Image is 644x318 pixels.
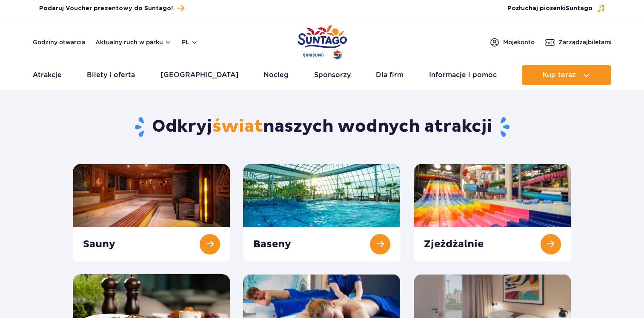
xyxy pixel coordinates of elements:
a: [GEOGRAPHIC_DATA] [160,65,238,85]
a: Mojekonto [489,37,535,47]
span: Podaruj Voucher prezentowy do Suntago! [39,4,173,13]
span: świat [212,116,263,137]
span: Zarządzaj biletami [558,38,612,46]
a: Podaruj Voucher prezentowy do Suntago! [39,3,184,14]
span: Posłuchaj piosenki [507,4,592,13]
a: Dla firm [376,65,404,85]
a: Atrakcje [33,65,62,85]
a: Park of Poland [298,21,347,61]
button: pl [182,38,198,46]
button: Posłuchaj piosenkiSuntago [507,4,605,13]
a: Nocleg [263,65,289,85]
span: Suntago [566,6,592,12]
a: Godziny otwarcia [33,38,85,46]
button: Kup teraz [522,65,611,85]
a: Zarządzajbiletami [545,37,612,47]
a: Informacje i pomoc [429,65,497,85]
button: Aktualny ruch w parku [95,39,172,46]
a: Sponsorzy [314,65,351,85]
a: Bilety i oferta [87,65,135,85]
span: Kup teraz [542,71,576,79]
span: Moje konto [503,38,535,46]
h1: Odkryj naszych wodnych atrakcji [73,116,571,138]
